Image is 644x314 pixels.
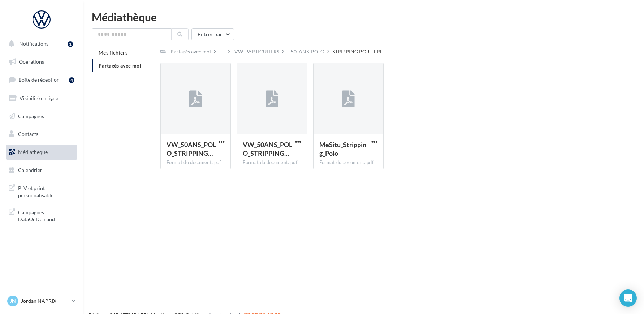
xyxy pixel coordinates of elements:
[619,289,637,307] div: Open Intercom Messenger
[19,40,48,47] span: Notifications
[4,36,76,51] button: Notifications 1
[4,109,79,124] a: Campagnes
[4,180,79,202] a: PLV et print personnalisable
[10,297,16,305] span: JN
[69,77,74,83] div: 4
[243,141,292,157] span: VW_50ANS_POLO_STRIPPING_10000X400mm_Blc_HD
[4,205,79,226] a: Campagnes DataOnDemand
[18,183,74,199] span: PLV et print personnalisable
[289,48,324,55] div: _50_ANS_POLO
[99,50,127,56] span: Mes fichiers
[92,12,635,22] div: Médiathèque
[18,131,38,137] span: Contacts
[4,145,79,160] a: Médiathèque
[19,59,44,65] span: Opérations
[332,48,383,55] div: STRIPPING PORTIERE
[234,48,279,55] div: VW_PARTICULIERS
[4,72,79,87] a: Boîte de réception4
[219,47,225,57] div: ...
[18,167,42,173] span: Calendrier
[167,141,216,157] span: VW_50ANS_POLO_STRIPPING_10000X400mm_Noir_HD
[4,91,79,106] a: Visibilité en ligne
[18,77,60,83] span: Boîte de réception
[21,297,69,305] p: Jordan NAPRIX
[4,126,79,142] a: Contacts
[18,149,48,155] span: Médiathèque
[243,159,301,166] div: Format du document: pdf
[6,294,77,308] a: JN Jordan NAPRIX
[319,141,366,157] span: MeSitu_Stripping_Polo
[18,207,74,223] span: Campagnes DataOnDemand
[319,159,377,166] div: Format du document: pdf
[4,163,79,178] a: Calendrier
[20,95,58,101] span: Visibilité en ligne
[170,48,211,55] div: Partagés avec moi
[99,63,141,69] span: Partagés avec moi
[18,113,44,119] span: Campagnes
[191,28,234,40] button: Filtrer par
[167,159,225,166] div: Format du document: pdf
[68,41,73,47] div: 1
[4,54,79,69] a: Opérations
